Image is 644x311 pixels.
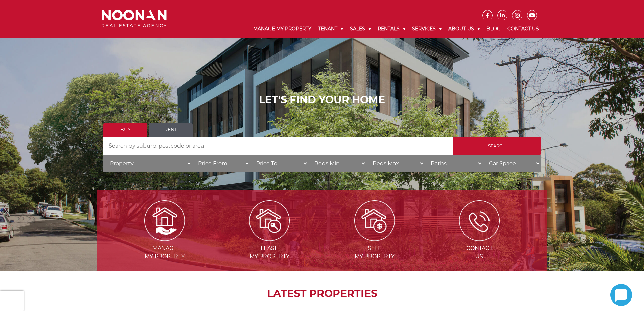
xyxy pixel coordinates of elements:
img: Noonan Real Estate Agency [102,10,167,28]
a: Services [409,20,445,38]
img: Manage my Property [144,200,185,241]
input: Search [453,137,541,155]
a: Managemy Property [113,217,216,260]
img: Sell my property [354,200,395,241]
a: Contact Us [504,20,542,38]
h2: LATEST PROPERTIES [114,288,530,300]
a: Sellmy Property [323,217,426,260]
span: Lease my Property [218,244,321,261]
span: Contact Us [428,244,531,261]
a: Sales [347,20,374,38]
a: Rent [149,123,193,137]
a: Buy [103,123,147,137]
a: ContactUs [428,217,531,260]
h1: LET'S FIND YOUR HOME [103,94,541,106]
a: About Us [445,20,483,38]
a: Tenant [315,20,347,38]
img: Lease my property [249,200,290,241]
span: Sell my Property [323,244,426,261]
span: Manage my Property [113,244,216,261]
a: Rentals [374,20,409,38]
a: Manage My Property [250,20,315,38]
a: Leasemy Property [218,217,321,260]
input: Search by suburb, postcode or area [103,137,453,155]
a: Blog [483,20,504,38]
img: ICONS [459,200,500,241]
